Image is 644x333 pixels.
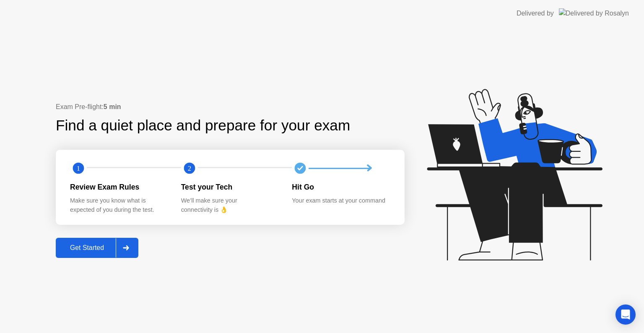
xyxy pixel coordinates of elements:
[56,238,138,258] button: Get Started
[56,102,405,112] div: Exam Pre-flight:
[559,8,629,18] img: Delivered by Rosalyn
[77,164,80,172] text: 1
[292,182,390,193] div: Hit Go
[56,114,351,137] div: Find a quiet place and prepare for your exam
[615,304,636,325] div: Open Intercom Messenger
[70,182,168,193] div: Review Exam Rules
[292,196,390,206] div: Your exam starts at your command
[517,8,554,18] div: Delivered by
[104,103,121,110] b: 5 min
[181,196,279,214] div: We’ll make sure your connectivity is 👌
[188,164,191,172] text: 2
[70,196,168,214] div: Make sure you know what is expected of you during the test.
[58,244,116,252] div: Get Started
[181,182,279,193] div: Test your Tech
